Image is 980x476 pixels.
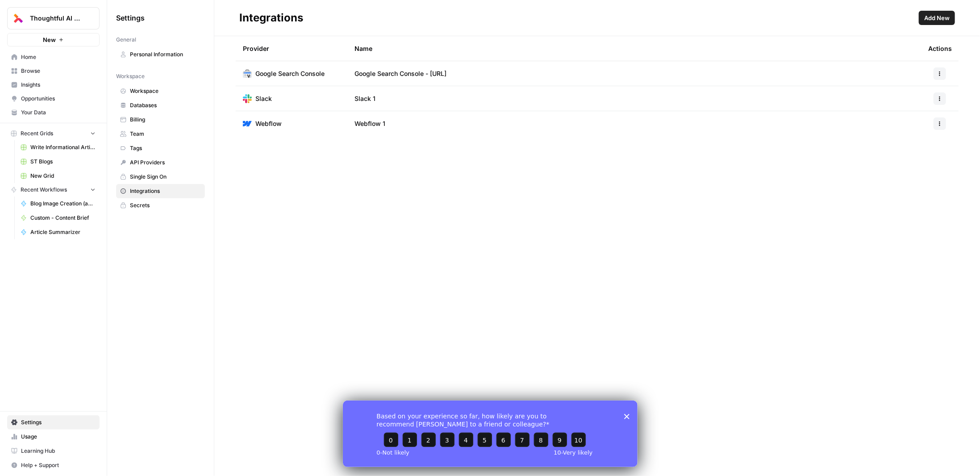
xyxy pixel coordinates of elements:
[30,143,96,151] span: Write Informational Article
[130,116,201,124] span: Billing
[116,141,205,155] a: Tags
[21,81,96,89] span: Insights
[354,69,446,78] span: Google Search Console - [URL]
[116,47,205,62] a: Personal Information
[10,10,26,26] img: Thoughtful AI Content Engine Logo
[924,13,950,22] span: Add New
[17,211,100,225] a: Custom - Content Brief
[255,119,282,128] span: Webflow
[7,415,100,430] a: Settings
[17,196,100,211] a: Blog Image Creation (ad hoc)
[17,225,100,239] a: Article Summarizer
[255,94,272,103] span: Slack
[21,461,96,469] span: Help + Support
[116,170,205,184] a: Single Sign On
[116,84,205,98] a: Workspace
[30,14,84,23] span: Thoughtful AI Content Engine
[21,186,67,194] span: Recent Workflows
[7,105,100,120] a: Your Data
[30,172,96,180] span: New Grid
[7,50,100,64] a: Home
[116,198,205,213] a: Secrets
[7,33,100,46] button: New
[130,87,201,95] span: Workspace
[130,130,201,138] span: Team
[354,94,375,103] span: Slack 1
[354,36,914,61] div: Name
[343,401,638,467] iframe: Survey from AirOps
[7,127,100,140] button: Recent Grids
[243,94,252,103] img: Slack
[21,95,96,103] span: Opportunities
[116,36,136,44] span: General
[116,184,205,198] a: Integrations
[7,183,100,196] button: Recent Workflows
[243,36,269,61] div: Provider
[21,433,96,441] span: Usage
[243,119,252,128] img: Webflow
[243,69,252,78] img: Google Search Console
[7,78,100,92] a: Insights
[7,7,100,29] button: Workspace: Thoughtful AI Content Engine
[928,36,952,61] div: Actions
[21,129,53,138] span: Recent Grids
[7,458,100,472] button: Help + Support
[43,35,56,44] span: New
[7,430,100,444] a: Usage
[130,187,201,195] span: Integrations
[7,64,100,78] a: Browse
[21,418,96,426] span: Settings
[21,109,96,117] span: Your Data
[116,155,205,170] a: API Providers
[21,67,96,75] span: Browse
[7,444,100,458] a: Learning Hub
[21,53,96,61] span: Home
[130,173,201,181] span: Single Sign On
[116,98,205,113] a: Databases
[130,159,201,167] span: API Providers
[17,140,100,154] a: Write Informational Article
[919,11,955,25] button: Add New
[130,101,201,109] span: Databases
[17,169,100,183] a: New Grid
[30,214,96,222] span: Custom - Content Brief
[116,13,145,23] span: Settings
[21,447,96,455] span: Learning Hub
[116,127,205,141] a: Team
[239,11,303,25] div: Integrations
[17,154,100,169] a: ST Blogs
[116,72,145,80] span: Workspace
[354,119,385,128] span: Webflow 1
[30,158,96,166] span: ST Blogs
[130,144,201,152] span: Tags
[30,228,96,236] span: Article Summarizer
[255,69,325,78] span: Google Search Console
[7,92,100,106] a: Opportunities
[130,50,201,58] span: Personal Information
[116,113,205,127] a: Billing
[130,201,201,209] span: Secrets
[30,200,96,208] span: Blog Image Creation (ad hoc)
